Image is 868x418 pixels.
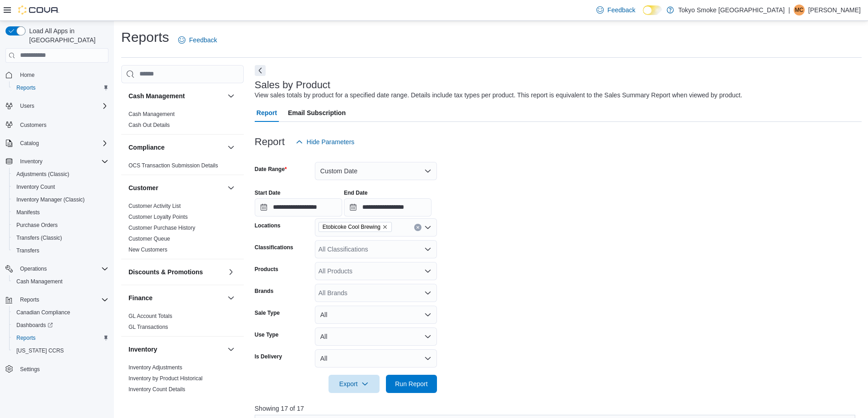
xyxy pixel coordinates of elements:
[255,222,281,229] label: Locations
[128,162,218,169] a: OCS Transaction Submission Details
[128,345,224,354] button: Inventory
[9,193,112,206] button: Inventory Manager (Classic)
[128,122,170,128] a: Cash Out Details
[255,136,285,147] h3: Report
[255,65,266,76] button: Next
[16,334,36,342] span: Reports
[788,5,790,15] p: |
[16,322,53,329] span: Dashboards
[2,68,112,81] button: Home
[128,375,203,382] a: Inventory by Product Historical
[315,349,437,368] button: All
[128,324,168,330] a: GL Transactions
[128,143,224,152] button: Compliance
[226,142,236,153] button: Compliance
[226,292,236,303] button: Finance
[226,267,236,277] button: Discounts & Promotions
[382,224,388,230] button: Remove Etobicoke Cool Brewing from selection in this group
[13,345,67,356] a: [US_STATE] CCRS
[2,363,112,376] button: Settings
[16,120,50,131] a: Customers
[128,345,157,354] h3: Inventory
[128,91,185,101] h3: Cash Management
[128,246,167,253] span: New Customers
[315,162,437,180] button: Custom Date
[9,344,112,357] button: [US_STATE] CCRS
[128,293,153,302] h3: Finance
[13,307,74,318] a: Canadian Compliance
[13,82,108,93] span: Reports
[16,234,62,242] span: Transfers (Classic)
[128,91,224,101] button: Cash Management
[20,71,35,79] span: Home
[255,166,287,173] label: Date Range
[16,294,108,305] span: Reports
[794,5,805,15] div: Mitchell Catalano
[255,353,282,360] label: Is Delivery
[128,267,203,277] h3: Discounts & Promotions
[20,102,34,110] span: Users
[607,5,635,15] span: Feedback
[175,31,221,49] a: Feedback
[128,235,170,242] span: Customer Queue
[16,69,108,81] span: Home
[16,156,108,167] span: Inventory
[414,224,421,231] button: Clear input
[315,327,437,346] button: All
[16,247,39,254] span: Transfers
[344,198,431,217] input: Press the down key to open a popover containing a calendar.
[13,245,43,256] a: Transfers
[20,296,39,303] span: Reports
[128,162,218,169] span: OCS Transaction Submission Details
[9,306,112,319] button: Canadian Compliance
[9,181,112,193] button: Inventory Count
[315,306,437,324] button: All
[128,267,224,277] button: Discounts & Promotions
[2,118,112,131] button: Customers
[16,347,64,354] span: [US_STATE] CCRS
[13,194,108,205] span: Inventory Manager (Classic)
[808,5,861,15] p: [PERSON_NAME]
[16,101,38,111] button: Users
[395,379,428,388] span: Run Report
[795,5,804,15] span: MC
[16,222,58,229] span: Purchase Orders
[424,246,431,253] button: Open list of options
[16,171,69,178] span: Adjustments (Classic)
[16,119,108,130] span: Customers
[318,222,392,232] span: Etobicoke Cool Brewing
[13,207,43,218] a: Manifests
[13,245,108,256] span: Transfers
[255,91,742,100] div: View sales totals by product for a specified date range. Details include tax types per product. T...
[424,267,431,275] button: Open list of options
[16,263,108,274] span: Operations
[9,206,112,219] button: Manifests
[128,375,203,382] span: Inventory by Product Historical
[16,364,43,375] a: Settings
[9,168,112,181] button: Adjustments (Classic)
[128,386,185,393] span: Inventory Count Details
[424,289,431,297] button: Open list of options
[128,183,224,192] button: Customer
[255,266,278,273] label: Products
[16,278,62,285] span: Cash Management
[226,344,236,355] button: Inventory
[13,345,108,356] span: Washington CCRS
[2,100,112,112] button: Users
[13,220,108,231] span: Purchase Orders
[255,309,280,317] label: Sale Type
[13,220,62,231] a: Purchase Orders
[13,169,73,180] a: Adjustments (Classic)
[16,294,43,305] button: Reports
[20,140,39,147] span: Catalog
[13,169,108,180] span: Adjustments (Classic)
[16,138,42,149] button: Catalog
[128,225,195,231] a: Customer Purchase History
[26,26,108,45] span: Load All Apps in [GEOGRAPHIC_DATA]
[128,224,195,232] span: Customer Purchase History
[13,181,108,192] span: Inventory Count
[16,84,36,91] span: Reports
[121,311,244,336] div: Finance
[2,293,112,306] button: Reports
